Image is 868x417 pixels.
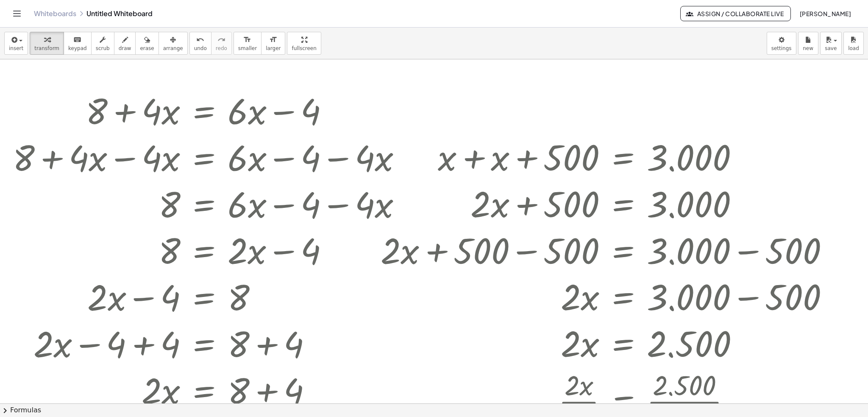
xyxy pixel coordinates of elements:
span: fullscreen [292,45,316,51]
button: new [798,32,818,55]
i: keyboard [73,35,81,45]
span: settings [771,45,792,51]
span: erase [140,45,154,51]
button: scrub [91,32,114,55]
button: erase [135,32,159,55]
span: larger [266,45,281,51]
span: scrub [96,45,110,51]
button: format_sizesmaller [234,32,262,55]
span: redo [216,45,227,51]
button: Toggle navigation [10,7,24,20]
button: [PERSON_NAME] [793,6,858,21]
button: redoredo [211,32,232,55]
i: redo [217,35,225,45]
span: arrange [163,45,183,51]
button: Assign / Collaborate Live [680,6,791,21]
button: save [820,32,842,55]
button: draw [114,32,136,55]
button: load [843,32,864,55]
span: keypad [68,45,87,51]
span: new [803,45,813,51]
span: undo [194,45,207,51]
i: undo [196,35,204,45]
span: [PERSON_NAME] [799,10,851,17]
span: insert [9,45,23,51]
button: arrange [159,32,188,55]
span: load [848,45,859,51]
span: smaller [238,45,257,51]
button: undoundo [189,32,211,55]
i: format_size [269,35,277,45]
button: settings [767,32,796,55]
span: transform [34,45,59,51]
button: format_sizelarger [261,32,285,55]
button: keyboardkeypad [64,32,92,55]
i: format_size [243,35,251,45]
span: draw [119,45,131,51]
button: fullscreen [287,32,321,55]
button: transform [30,32,64,55]
span: save [825,45,837,51]
button: insert [4,32,28,55]
a: Whiteboards [34,9,76,18]
span: Assign / Collaborate Live [687,10,784,17]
